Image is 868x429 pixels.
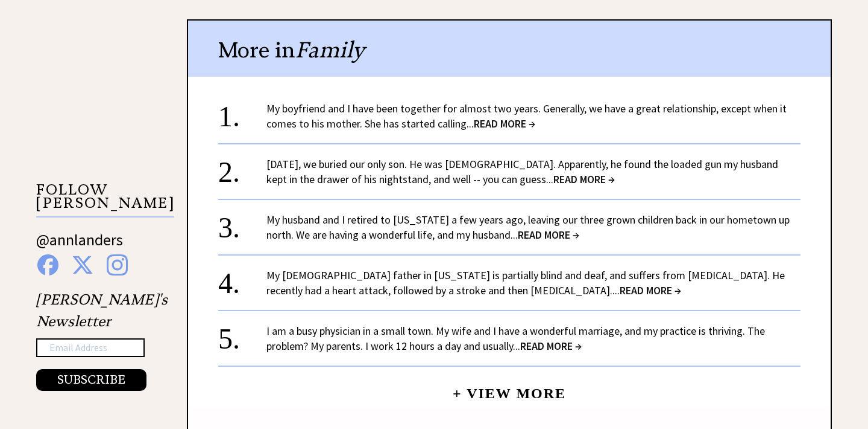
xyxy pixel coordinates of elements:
span: READ MORE → [553,172,615,186]
div: 3. [218,212,266,234]
input: Email Address [36,338,145,358]
span: READ MORE → [520,339,582,353]
div: 1. [218,101,266,123]
img: facebook%20blue.png [37,254,58,276]
img: instagram%20blue.png [107,254,128,276]
p: FOLLOW [PERSON_NAME] [36,183,174,218]
div: 2. [218,156,266,179]
a: @annlanders [36,230,123,262]
span: READ MORE → [474,117,535,131]
a: My boyfriend and I have been together for almost two years. Generally, we have a great relationsh... [266,102,787,131]
div: 4. [218,268,266,290]
a: My [DEMOGRAPHIC_DATA] father in [US_STATE] is partially blind and deaf, and suffers from [MEDICAL... [266,268,785,297]
button: SUBSCRIBE [36,369,146,391]
span: Family [295,36,365,63]
div: [PERSON_NAME]'s Newsletter [36,289,168,392]
a: [DATE], we buried our only son. He was [DEMOGRAPHIC_DATA]. Apparently, he found the loaded gun my... [266,157,778,186]
a: My husband and I retired to [US_STATE] a few years ago, leaving our three grown children back in ... [266,213,790,242]
span: READ MORE → [518,228,579,242]
div: More in [188,21,831,77]
span: READ MORE → [620,283,681,297]
div: 5. [218,323,266,346]
a: I am a busy physician in a small town. My wife and I have a wonderful marriage, and my practice i... [266,324,765,353]
a: + View More [453,375,566,401]
img: x%20blue.png [72,254,93,276]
